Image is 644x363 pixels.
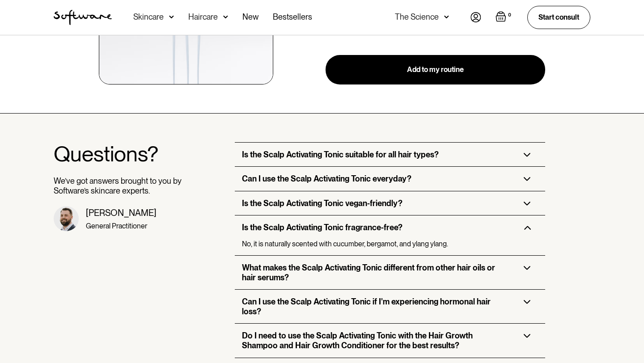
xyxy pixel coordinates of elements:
div: Skincare [133,13,164,21]
a: Open empty cart [496,11,513,24]
img: arrow down [223,13,228,21]
a: Start consult [527,6,590,29]
h3: Can I use the Scalp Activating Tonic if I'm experiencing hormonal hair loss? [242,297,509,316]
h2: Questions? [54,142,182,166]
a: home [54,10,112,25]
img: Software Logo [54,10,112,25]
div: The Science [395,13,439,21]
div: General Practitioner [86,222,157,230]
h3: Do I need to use the Scalp Activating Tonic with the Hair Growth Shampoo and Hair Growth Conditio... [242,331,509,350]
p: We’ve got answers brought to you by Software’s skincare experts. [54,176,182,195]
h3: What makes the Scalp Activating Tonic different from other hair oils or hair serums? [242,263,509,282]
img: Dr, Matt headshot [54,206,79,231]
h3: Can I use the Scalp Activating Tonic everyday? [242,174,411,184]
img: arrow down [169,13,174,21]
h3: Is the Scalp Activating Tonic suitable for all hair types? [242,150,439,160]
a: Add to my routine [326,55,545,84]
img: arrow down [444,13,449,21]
div: 0 [506,11,513,19]
h3: Is the Scalp Activating Tonic vegan-friendly? [242,198,402,208]
h3: Is the Scalp Activating Tonic fragrance-free? [242,223,402,232]
div: [PERSON_NAME] [86,207,157,218]
div: Haircare [188,13,218,21]
p: No, it is naturally scented with cucumber, bergamot, and ylang ylang. [242,240,448,248]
